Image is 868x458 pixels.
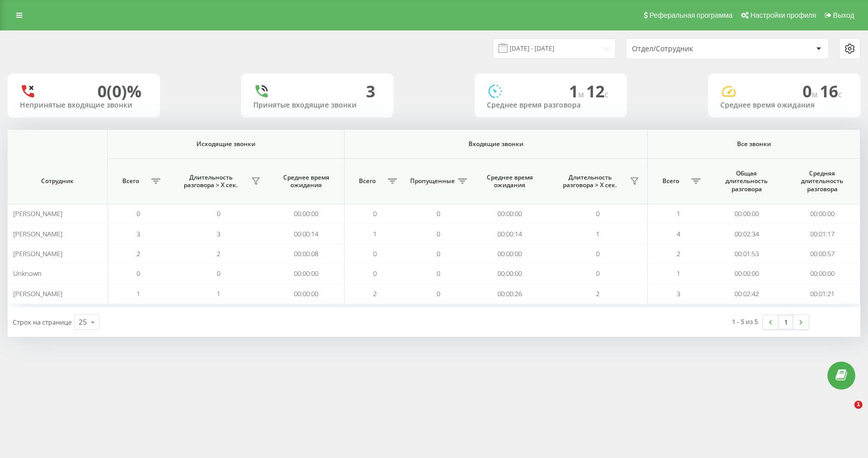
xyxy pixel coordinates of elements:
td: 00:00:26 [472,284,548,303]
span: 1 [596,229,599,238]
span: Общая длительность разговора [717,169,776,193]
span: Всего [350,177,385,185]
span: 1 [677,269,680,278]
span: Всего [113,177,148,185]
div: Отдел/Сотрудник [632,45,753,53]
span: 0 [437,209,440,218]
span: 1 [137,289,140,298]
span: 12 [586,80,609,102]
span: 0 [373,249,377,258]
div: Принятые входящие звонки [253,101,381,110]
div: 3 [366,82,375,101]
td: 00:00:08 [269,244,344,264]
div: Среднее время ожидания [720,101,848,110]
span: Всего [653,177,688,185]
div: 1 - 5 из 5 [732,316,758,327]
span: м [812,89,820,100]
span: Длительность разговора > Х сек. [553,173,627,189]
span: 0 [437,289,440,298]
td: 00:01:21 [784,284,860,303]
span: 1 [677,209,680,218]
td: 00:00:00 [269,264,344,284]
td: 00:00:14 [472,224,548,243]
a: 1 [778,315,793,329]
td: 00:00:00 [784,264,860,284]
span: 0 [217,209,220,218]
span: Входящие звонки [364,140,627,148]
td: 00:00:14 [269,224,344,243]
td: 00:00:57 [784,244,860,264]
span: Выход [833,11,854,19]
div: Непринятые входящие звонки [20,101,148,110]
iframe: Intercom live chat [833,401,858,425]
span: Пропущенные [410,177,455,185]
div: 0 (0)% [97,82,142,101]
span: 4 [677,229,680,238]
span: 0 [437,229,440,238]
td: 00:00:00 [269,284,344,303]
span: 2 [373,289,377,298]
td: 00:00:00 [784,204,860,224]
span: Строк на странице [13,318,72,327]
span: Реферальная программа [649,11,732,19]
span: c [838,89,842,100]
span: 1 [217,289,220,298]
span: 0 [596,249,599,258]
span: c [605,89,609,100]
td: 00:00:00 [472,244,548,264]
div: Среднее время разговора [487,101,615,110]
span: 0 [137,269,140,278]
span: [PERSON_NAME] [13,249,62,258]
span: 16 [820,80,842,102]
span: 0 [217,269,220,278]
td: 00:02:42 [709,284,784,303]
span: м [578,89,586,100]
span: 0 [373,269,377,278]
span: 2 [677,249,680,258]
span: 3 [217,229,220,238]
span: 0 [596,209,599,218]
span: 1 [854,401,862,409]
span: [PERSON_NAME] [13,229,62,238]
span: Среднее время ожидания [277,173,336,189]
span: [PERSON_NAME] [13,209,62,218]
span: 0 [137,209,140,218]
td: 00:00:00 [472,204,548,224]
td: 00:00:00 [709,264,784,284]
div: 25 [79,317,87,327]
span: Сотрудник [17,177,98,185]
td: 00:00:00 [269,204,344,224]
span: 2 [596,289,599,298]
span: Unknown [13,269,42,278]
td: 00:01:53 [709,244,784,264]
span: 3 [137,229,140,238]
span: 0 [803,80,820,102]
span: 0 [437,269,440,278]
td: 00:01:17 [784,224,860,243]
span: 3 [677,289,680,298]
span: 0 [437,249,440,258]
span: Все звонки [663,140,845,148]
span: Среднее время ожидания [480,173,540,189]
span: Настройки профиля [750,11,816,19]
td: 00:02:34 [709,224,784,243]
span: 2 [217,249,220,258]
span: 0 [373,209,377,218]
span: 2 [137,249,140,258]
span: Длительность разговора > Х сек. [174,173,248,189]
td: 00:00:00 [472,264,548,284]
span: Средняя длительность разговора [793,169,852,193]
span: 1 [569,80,586,102]
span: 1 [373,229,377,238]
td: 00:00:00 [709,204,784,224]
span: [PERSON_NAME] [13,289,62,298]
span: Исходящие звонки [124,140,328,148]
span: 0 [596,269,599,278]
